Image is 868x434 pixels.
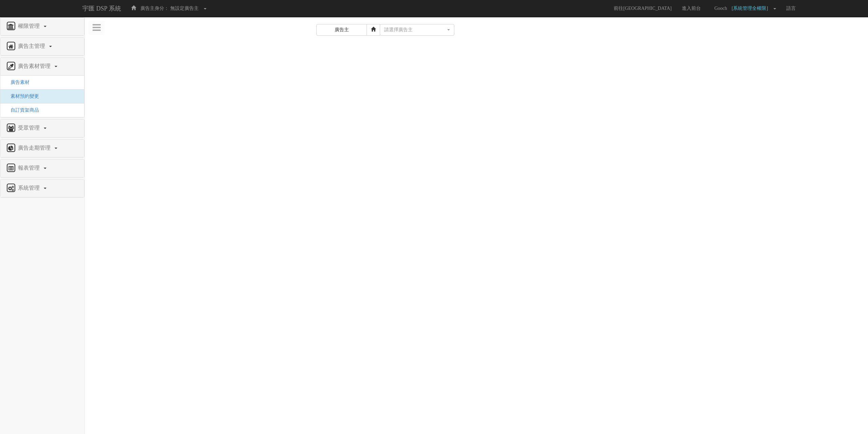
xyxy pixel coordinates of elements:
[732,6,771,11] span: [系統管理全權限]
[5,94,39,99] a: 素材預約變更
[16,185,43,191] span: 系統管理
[380,24,454,36] button: 請選擇廣告主
[16,125,43,131] span: 受眾管理
[5,143,79,154] a: 廣告走期管理
[5,163,79,174] a: 報表管理
[711,6,730,11] span: Gooch
[16,23,43,29] span: 權限管理
[16,145,54,151] span: 廣告走期管理
[5,41,79,52] a: 廣告主管理
[5,183,79,194] a: 系統管理
[5,21,79,32] a: 權限管理
[384,26,446,33] div: 請選擇廣告主
[5,61,79,72] a: 廣告素材管理
[16,63,54,69] span: 廣告素材管理
[16,165,43,171] span: 報表管理
[16,43,48,49] span: 廣告主管理
[140,6,169,11] span: 廣告主身分：
[170,6,199,11] span: 無設定廣告主
[5,80,29,85] a: 廣告素材
[5,123,79,134] a: 受眾管理
[5,108,39,113] a: 自訂貨架商品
